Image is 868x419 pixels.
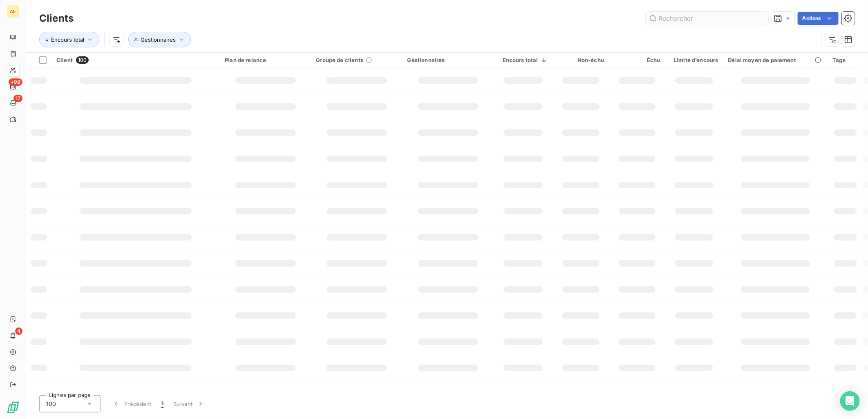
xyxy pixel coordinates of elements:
span: Client [56,57,73,63]
span: +99 [9,78,22,86]
div: Tags [833,57,858,63]
span: Gestionnaires [141,36,176,43]
div: Limite d’encours [670,57,718,63]
div: Open Intercom Messenger [840,391,860,411]
img: Logo LeanPay [7,401,20,414]
span: 1 [161,400,163,408]
div: Plan de relance [225,57,306,63]
div: AE [7,5,20,18]
div: Encours total [499,57,548,63]
input: Rechercher [646,12,768,25]
span: 100 [46,400,56,408]
span: 4 [15,328,22,335]
span: 17 [13,95,22,102]
span: 100 [76,56,89,64]
button: Suivant [168,395,210,412]
div: Gestionnaires [407,57,489,63]
a: 17 [7,96,19,109]
a: +99 [7,80,19,93]
button: Précédent [107,395,157,412]
button: Encours total [39,32,99,47]
button: Gestionnaires [128,32,191,47]
span: Groupe de clients [316,57,363,63]
div: Non-échu [558,57,604,63]
span: Encours total [51,36,84,43]
h3: Clients [39,11,74,26]
button: Actions [798,12,839,25]
div: Échu [614,57,660,63]
div: Délai moyen de paiement [728,57,823,63]
button: 1 [157,395,168,412]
